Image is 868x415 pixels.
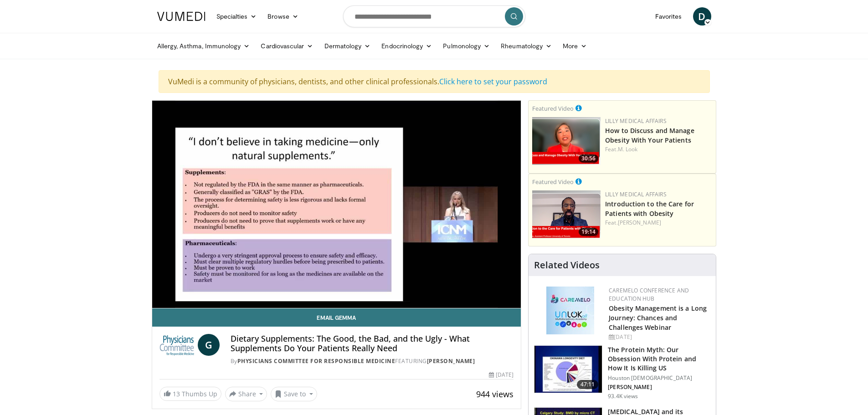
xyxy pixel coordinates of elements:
[159,387,221,401] a: 13 Thumbs Up
[495,37,557,55] a: Rheumatology
[532,117,601,165] a: 30:56
[609,304,707,332] a: Obesity Management is a Long Journey: Chances and Challenges Webinar
[532,117,601,165] img: c98a6a29-1ea0-4bd5-8cf5-4d1e188984a7.png.150x105_q85_crop-smart_upscale.png
[557,37,592,55] a: More
[271,387,317,401] button: Save to
[534,345,710,400] a: 47:11 The Protein Myth: Our Obsession With Protein and How It Is Killing US Houston [DEMOGRAPHIC_...
[608,384,710,391] p: [PERSON_NAME]
[225,387,267,401] button: Share
[618,219,661,226] a: [PERSON_NAME]
[427,357,475,365] a: [PERSON_NAME]
[211,7,262,26] a: Specialties
[608,345,710,373] h3: The Protein Myth: Our Obsession With Protein and How It Is Killing US
[532,190,601,238] img: acc2e291-ced4-4dd5-b17b-d06994da28f3.png.150x105_q85_crop-smart_upscale.png
[255,37,318,55] a: Cardiovascular
[437,37,495,55] a: Pulmonology
[159,70,710,93] div: VuMedi is a community of physicians, dentists, and other clinical professionals.
[605,117,667,125] a: Lilly Medical Affairs
[618,145,638,153] a: M. Look
[532,104,574,113] small: Featured Video
[343,5,525,27] input: Search topics, interventions
[439,77,547,87] a: Click here to set your password
[237,357,395,365] a: Physicians Committee for Responsible Medicine
[650,7,688,26] a: Favorites
[579,228,598,236] span: 19:14
[605,145,712,154] div: Feat.
[231,334,514,354] h4: Dietary Supplements: The Good, the Bad, and the Ugly - What Supplements Do Your Patients Really Need
[231,357,514,365] div: By FEATURING
[693,7,711,26] a: D
[605,190,667,198] a: Lilly Medical Affairs
[609,333,709,341] div: [DATE]
[476,389,514,400] span: 944 views
[157,12,205,21] img: VuMedi Logo
[159,334,194,356] img: Physicians Committee for Responsible Medicine
[534,346,602,393] img: b7b8b05e-5021-418b-a89a-60a270e7cf82.150x105_q85_crop-smart_upscale.jpg
[262,7,304,26] a: Browse
[532,190,601,238] a: 19:14
[152,101,521,308] video-js: Video Player
[605,219,712,227] div: Feat.
[152,37,256,55] a: Allergy, Asthma, Immunology
[546,287,594,334] img: 45df64a9-a6de-482c-8a90-ada250f7980c.png.150x105_q85_autocrop_double_scale_upscale_version-0.2.jpg
[532,178,574,186] small: Featured Video
[319,37,376,55] a: Dermatology
[605,200,694,218] a: Introduction to the Care for Patients with Obesity
[489,371,514,379] div: [DATE]
[609,287,689,302] a: CaReMeLO Conference and Education Hub
[608,374,710,382] p: Houston [DEMOGRAPHIC_DATA]
[376,37,437,55] a: Endocrinology
[577,380,599,389] span: 47:11
[173,389,180,398] span: 13
[152,308,521,327] a: Email Gemma
[198,334,220,356] a: G
[534,260,600,271] h4: Related Videos
[608,393,638,400] p: 93.4K views
[605,126,694,144] a: How to Discuss and Manage Obesity With Your Patients
[579,154,598,163] span: 30:56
